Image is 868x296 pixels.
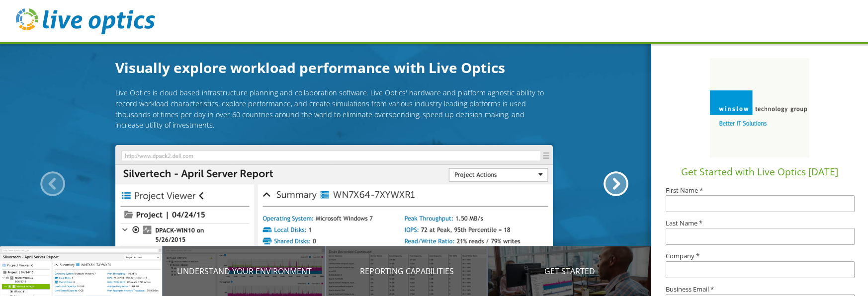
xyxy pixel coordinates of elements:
[666,286,854,293] label: Business Email *
[666,220,854,226] label: Last Name *
[326,265,488,277] p: Reporting Capabilities
[488,265,651,277] p: Get Started
[16,8,155,34] img: live_optics_svg.svg
[115,87,553,130] p: Live Optics is cloud based infrastructure planning and collaboration software. Live Optics' hardw...
[163,265,325,277] p: Understand your environment
[655,165,865,179] h1: Get Started with Live Optics [DATE]
[115,57,553,78] h1: Visually explore workload performance with Live Optics
[666,187,854,194] label: First Name *
[666,253,854,259] label: Company *
[710,52,809,163] img: C0e0OLmAhLsfAAAAAElFTkSuQmCC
